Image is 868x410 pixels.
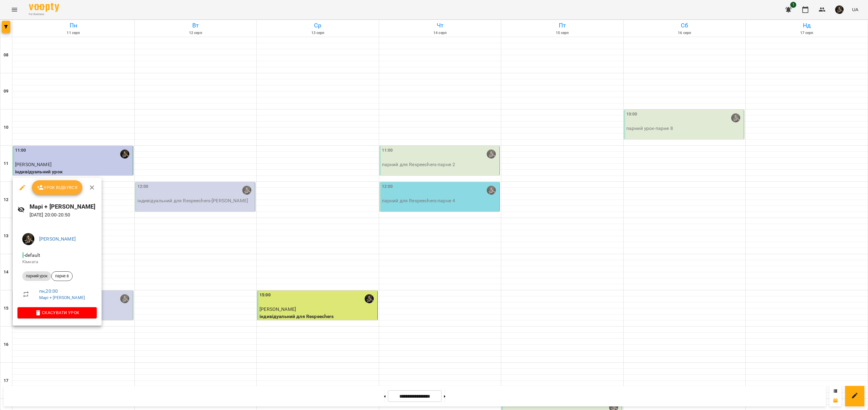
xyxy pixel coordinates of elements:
div: парне 8 [51,271,73,281]
h6: Марі + [PERSON_NAME] [30,202,97,211]
a: Марі + [PERSON_NAME] [39,295,85,300]
span: парний урок [22,273,51,279]
a: пн , 20:00 [39,288,58,294]
a: [PERSON_NAME] [39,236,76,242]
button: Скасувати Урок [17,307,97,318]
p: Кімната [22,259,92,265]
span: Скасувати Урок [22,309,92,316]
span: - default [22,252,41,258]
span: Урок відбувся [37,184,78,191]
img: 998b0c24f0354562ba81004244cf30dc.jpeg [22,233,34,245]
button: Урок відбувся [32,180,83,195]
p: [DATE] 20:00 - 20:50 [30,211,97,219]
span: парне 8 [52,273,72,279]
